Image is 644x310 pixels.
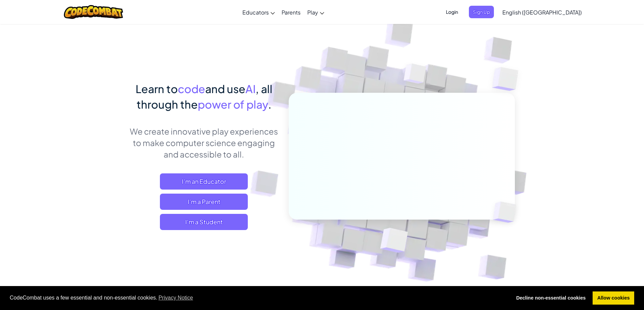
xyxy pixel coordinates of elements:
[160,214,248,230] button: I'm a Student
[307,9,318,16] span: Play
[511,291,590,305] a: deny cookies
[129,125,279,160] p: We create innovative play experiences to make computer science engaging and accessible to all.
[278,3,304,21] a: Parents
[593,291,634,305] a: allow cookies
[442,6,462,18] button: Login
[502,9,582,16] span: English ([GEOGRAPHIC_DATA])
[158,293,194,303] a: learn more about cookies
[245,82,256,95] span: AI
[10,293,506,303] span: CodeCombat uses a few essential and non-essential cookies.
[198,97,268,111] span: power of play
[479,51,537,108] img: Overlap cubes
[481,188,532,237] img: Overlap cubes
[304,3,328,21] a: Play
[160,194,248,210] a: I'm a Parent
[242,9,269,16] span: Educators
[268,97,271,111] span: .
[160,173,248,190] a: I'm an Educator
[239,3,278,21] a: Educators
[205,82,245,95] span: and use
[363,214,424,270] img: Overlap cubes
[178,82,205,95] span: code
[64,5,123,19] img: CodeCombat logo
[136,82,178,95] span: Learn to
[469,6,494,18] button: Sign Up
[391,50,439,101] img: Overlap cubes
[499,3,585,21] a: English ([GEOGRAPHIC_DATA])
